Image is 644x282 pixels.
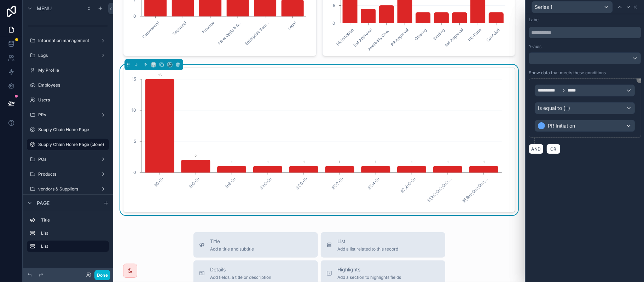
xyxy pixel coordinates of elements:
[535,102,635,114] button: Is equal to (=)
[27,154,109,165] a: POs
[27,109,109,121] a: PRs
[38,157,98,162] label: POs
[37,5,52,12] span: Menu
[158,73,162,77] text: 15
[483,160,485,164] text: 1
[128,72,511,208] div: chart
[27,35,109,46] a: Information management
[133,170,136,175] tspan: 0
[210,238,254,245] span: Title
[321,232,445,258] button: ListAdd a list related to this record
[187,177,201,190] text: $60.00
[411,160,412,164] text: 1
[38,82,108,88] label: Employees
[338,238,399,245] span: List
[338,246,399,252] span: Add a list related to this record
[447,160,448,164] text: 1
[426,177,452,203] text: $1,100,000,000....
[41,243,103,249] label: List
[27,80,109,91] a: Employees
[38,186,98,192] label: vendors & Suppliers
[399,177,417,194] text: $2,200.00
[338,275,401,280] span: Add a section to highlights fields
[38,142,105,147] label: Supply Chain Home Page (clone)
[195,154,197,158] text: 2
[535,120,635,132] button: PR Initiation
[259,177,273,191] text: $100.00
[94,270,110,280] button: Done
[331,177,345,191] text: $132.00
[27,169,109,180] a: Products
[27,124,109,135] a: Supply Chain Home Page
[193,232,318,258] button: TitleAdd a title and subtitle
[41,217,106,223] label: Title
[27,94,109,106] a: Users
[375,160,376,164] text: 1
[295,177,309,191] text: $120.00
[303,160,304,164] text: 1
[38,53,98,58] label: Logs
[267,160,268,164] text: 1
[529,44,541,49] label: Y-axis
[339,160,341,164] text: 1
[461,177,488,204] text: $1,999,000,000,...
[548,122,575,129] span: PR Initiation
[546,144,561,154] button: OR
[529,144,544,154] button: AND
[367,177,381,191] text: $134.00
[210,266,272,273] span: Details
[27,65,109,76] a: My Profile
[38,112,98,118] label: PRs
[27,139,109,150] a: Supply Chain Home Page (clone)
[27,183,109,195] a: vendors & Suppliers
[210,275,272,280] span: Add fields, a title or description
[210,246,254,252] span: Add a title and subtitle
[132,107,136,113] tspan: 10
[338,266,401,273] span: Highlights
[224,177,237,190] text: $68.00
[41,230,106,236] label: List
[529,17,540,23] label: Label
[532,1,613,13] button: Series 1
[134,139,136,144] tspan: 5
[529,70,606,76] label: Show data that meets these conditions
[27,50,109,61] a: Logs
[538,105,570,112] span: Is equal to (=)
[535,4,552,11] span: Series 1
[23,211,113,259] div: scrollable content
[38,97,108,103] label: Users
[37,200,50,207] span: Page
[38,127,108,133] label: Supply Chain Home Page
[549,146,558,152] span: OR
[38,171,98,177] label: Products
[132,76,136,82] tspan: 15
[38,38,98,43] label: Information management
[153,177,165,188] text: $0.00
[231,160,232,164] text: 1
[38,67,108,73] label: My Profile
